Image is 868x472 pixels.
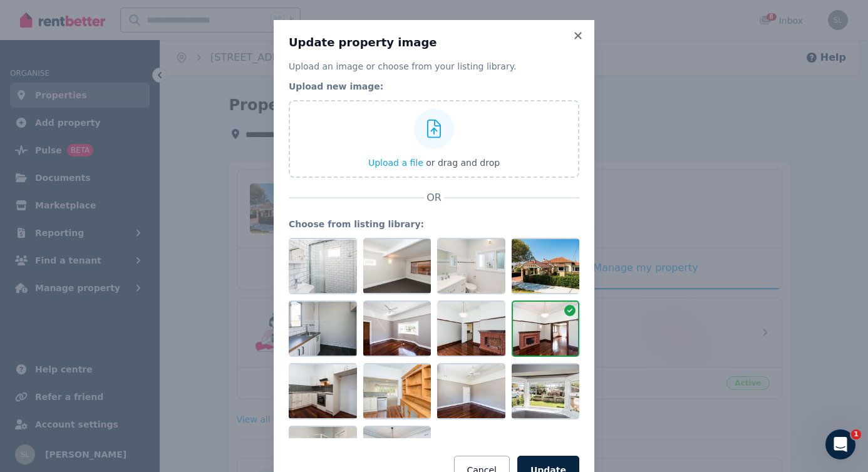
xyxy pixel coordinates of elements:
legend: Choose from listing library: [289,218,579,230]
p: Upload an image or choose from your listing library. [289,60,579,73]
span: OR [424,190,444,205]
span: 1 [851,429,861,439]
iframe: Intercom live chat [825,429,855,459]
legend: Upload new image: [289,80,579,93]
span: Upload a file [368,158,423,168]
button: Upload a file or drag and drop [368,156,500,169]
h3: Update property image [289,35,579,50]
span: or drag and drop [426,158,500,168]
